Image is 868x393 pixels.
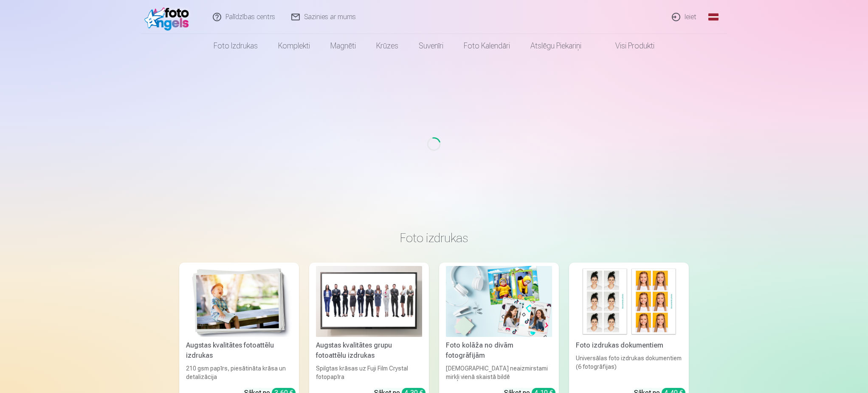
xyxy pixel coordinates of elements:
[320,34,366,58] a: Magnēti
[454,34,520,58] a: Foto kalendāri
[409,34,454,58] a: Suvenīri
[592,34,665,58] a: Visi produkti
[576,266,682,337] img: Foto izdrukas dokumentiem
[268,34,320,58] a: Komplekti
[572,340,685,351] div: Foto izdrukas dokumentiem
[366,34,409,58] a: Krūzes
[442,340,555,361] div: Foto kolāža no divām fotogrāfijām
[442,364,555,381] div: [DEMOGRAPHIC_DATA] neaizmirstami mirkļi vienā skaistā bildē
[520,34,592,58] a: Atslēgu piekariņi
[183,364,296,381] div: 210 gsm papīrs, piesātināta krāsa un detalizācija
[144,3,193,31] img: /fa1
[203,34,268,58] a: Foto izdrukas
[313,364,426,381] div: Spilgtas krāsas uz Fuji Film Crystal fotopapīra
[186,230,682,246] h3: Foto izdrukas
[446,266,552,337] img: Foto kolāža no divām fotogrāfijām
[316,266,422,337] img: Augstas kvalitātes grupu fotoattēlu izdrukas
[572,354,685,381] div: Universālas foto izdrukas dokumentiem (6 fotogrāfijas)
[313,340,426,361] div: Augstas kvalitātes grupu fotoattēlu izdrukas
[183,340,296,361] div: Augstas kvalitātes fotoattēlu izdrukas
[186,266,292,337] img: Augstas kvalitātes fotoattēlu izdrukas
